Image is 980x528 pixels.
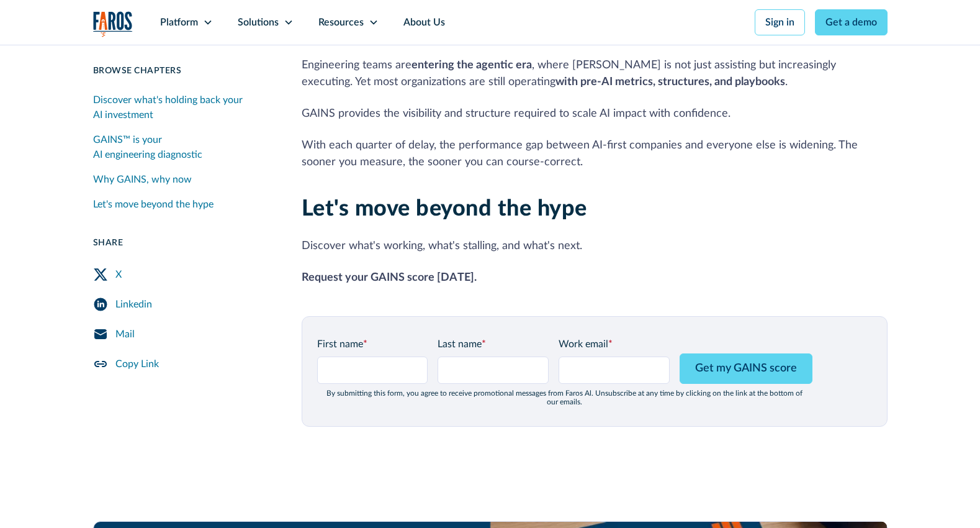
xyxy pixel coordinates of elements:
div: Why GAINS, why now [93,172,192,187]
div: GAINS™ is your AI engineering diagnostic [93,132,272,162]
p: Discover what's working, what's stalling, and what's next. [302,238,888,255]
p: With each quarter of delay, the performance gap between AI-first companies and everyone else is w... [302,137,888,171]
div: Let's move beyond the hype [93,197,214,212]
a: Why GAINS, why now [93,167,272,192]
label: First name [317,337,428,352]
div: Copy Link [115,357,159,371]
p: Engineering teams are , where [PERSON_NAME] is not just assisting but increasingly executing. Yet... [302,57,888,91]
a: home [93,11,133,37]
input: Get my GAINS score [680,353,812,384]
div: Linkedin [115,297,152,312]
a: Discover what's holding back your AI investment [93,88,272,127]
div: Share [93,237,272,250]
a: Sign in [755,9,805,35]
strong: entering the agentic era [411,60,532,71]
div: Platform [160,15,198,30]
img: Logo of the analytics and reporting company Faros. [93,11,133,37]
a: Copy Link [93,349,272,379]
div: Discover what's holding back your AI investment [93,93,272,122]
a: Let's move beyond the hype [93,192,272,217]
h2: Let's move beyond the hype [302,196,888,222]
strong: with pre-AI metrics, structures, and playbooks [555,76,785,88]
form: GAINS Page Form - mid [317,337,872,407]
div: X [115,267,122,282]
a: Mail Share [93,319,272,349]
div: Solutions [238,15,279,30]
div: Browse Chapters [93,65,272,78]
div: Resources [318,15,364,30]
div: By submitting this form, you agree to receive promotional messages from Faros Al. Unsubscribe at ... [317,389,812,407]
a: GAINS™ is your AI engineering diagnostic [93,127,272,167]
div: Mail [115,327,135,342]
label: Work email [559,337,670,352]
strong: Request your GAINS score [DATE]. [302,272,477,283]
a: Get a demo [815,9,888,35]
p: GAINS provides the visibility and structure required to scale AI impact with confidence. [302,106,888,122]
a: Twitter Share [93,260,272,289]
label: Last name [438,337,549,352]
a: LinkedIn Share [93,289,272,319]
